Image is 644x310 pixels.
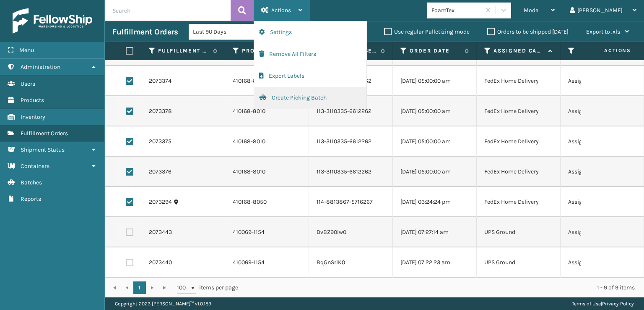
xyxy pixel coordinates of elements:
[393,187,477,217] td: [DATE] 03:24:24 pm
[254,65,366,87] button: Export Labels
[149,258,172,267] a: 2073440
[233,108,265,115] a: 410168-8010
[477,157,561,187] td: FedEx Home Delivery
[384,28,470,35] label: Use regular Palletizing mode
[21,146,65,153] span: Shipment Status
[21,97,44,104] span: Products
[487,28,569,35] label: Orders to be shipped [DATE]
[112,27,178,37] h3: Fulfillment Orders
[149,168,171,176] a: 2073376
[309,157,393,187] td: 113-3110335-6612262
[133,281,146,294] a: 1
[477,126,561,157] td: FedEx Home Delivery
[233,198,267,205] a: 410168-8050
[177,281,238,294] span: items per page
[309,96,393,126] td: 113-3110335-6612262
[21,163,49,170] span: Containers
[477,187,561,217] td: FedEx Home Delivery
[233,168,265,175] a: 410168-8010
[309,187,393,217] td: 114-8813867-5716267
[21,195,41,202] span: Reports
[393,157,477,187] td: [DATE] 05:00:00 am
[431,6,481,15] div: FoamTex
[19,47,34,54] span: Menu
[21,80,35,87] span: Users
[149,107,172,116] a: 2073378
[477,96,561,126] td: FedEx Home Delivery
[393,96,477,126] td: [DATE] 05:00:00 am
[149,228,172,236] a: 2073443
[193,27,258,36] div: Last 90 Days
[410,47,460,55] label: Order Date
[21,63,60,71] span: Administration
[21,179,42,186] span: Batches
[254,87,366,109] button: Create Picking Batch
[309,217,393,247] td: BvBZ90lw0
[149,77,171,85] a: 2073374
[572,297,634,310] div: |
[309,126,393,157] td: 113-3110335-6612262
[250,284,635,292] div: 1 - 9 of 9 items
[233,138,265,145] a: 410168-8010
[13,8,92,34] img: logo
[158,47,209,55] label: Fulfillment Order Id
[586,28,620,35] span: Export to .xls
[393,126,477,157] td: [DATE] 05:00:00 am
[477,217,561,247] td: UPS Ground
[477,247,561,278] td: UPS Ground
[233,259,265,266] a: 410069-1154
[254,21,366,43] button: Settings
[393,247,477,278] td: [DATE] 07:22:23 am
[393,217,477,247] td: [DATE] 07:27:14 am
[233,77,265,84] a: 410168-8010
[177,284,190,292] span: 100
[524,7,538,14] span: Mode
[254,43,366,65] button: Remove All Filters
[21,113,45,121] span: Inventory
[149,137,171,146] a: 2073375
[578,44,636,58] span: Actions
[242,47,293,55] label: Product SKU
[149,198,172,206] a: 2073294
[271,7,291,14] span: Actions
[115,297,211,310] p: Copyright 2023 [PERSON_NAME]™ v 1.0.189
[233,229,265,236] a: 410069-1154
[572,301,601,307] a: Terms of Use
[477,66,561,96] td: FedEx Home Delivery
[393,66,477,96] td: [DATE] 05:00:00 am
[493,47,544,55] label: Assigned Carrier Service
[309,247,393,278] td: BqGnSrlK0
[21,130,68,137] span: Fulfillment Orders
[602,301,634,307] a: Privacy Policy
